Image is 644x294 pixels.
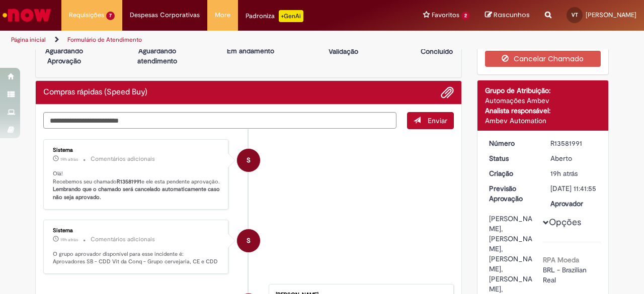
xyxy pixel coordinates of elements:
[227,46,274,56] p: Em andamento
[428,116,447,125] span: Enviar
[485,116,601,126] div: Ambev Automation
[215,10,230,20] span: More
[441,86,454,99] button: Adicionar anexos
[481,168,543,178] dt: Criação
[53,228,220,234] div: Sistema
[53,185,221,201] b: Lembrando que o chamado será cancelado automaticamente caso não seja aprovado.
[543,265,589,284] span: BRL - Brazilian Real
[53,170,220,202] p: Olá! Recebemos seu chamado e ele esta pendente aprovação.
[485,95,601,106] div: Automações Ambev
[550,183,597,193] div: [DATE] 11:41:55
[133,46,182,66] p: Aguardando atendimento
[91,235,155,244] small: Comentários adicionais
[329,46,358,56] p: Validação
[481,138,543,148] dt: Número
[247,148,251,172] span: S
[246,10,303,22] div: Padroniza
[485,11,530,20] a: Rascunhos
[53,250,220,266] p: O grupo aprovador disponível para esse incidente é: Aprovadores SB - CDD Vit da Conq - Grupo cerv...
[485,51,601,67] button: Cancelar Chamado
[43,112,396,129] textarea: Digite sua mensagem aqui...
[481,183,543,204] dt: Previsão Aprovação
[550,138,597,148] div: R13581991
[60,156,78,162] span: 19h atrás
[572,12,578,18] span: VT
[60,237,78,243] time: 30/09/2025 14:42:03
[60,237,78,243] span: 19h atrás
[40,46,89,66] p: Aguardando Aprovação
[461,12,470,20] span: 2
[432,10,459,20] span: Favoritos
[543,199,605,209] dt: Aprovador
[407,112,454,129] button: Enviar
[1,5,53,25] img: ServiceNow
[237,149,260,172] div: System
[421,46,453,56] p: Concluído
[550,169,578,178] time: 30/09/2025 14:41:55
[67,36,142,44] a: Formulário de Atendimento
[550,153,597,163] div: Aberto
[550,168,597,178] div: 30/09/2025 14:41:55
[550,169,578,178] span: 19h atrás
[485,106,601,116] div: Analista responsável:
[586,11,636,19] span: [PERSON_NAME]
[247,229,251,253] span: S
[106,12,115,20] span: 7
[117,178,141,185] b: R13581991
[237,229,260,252] div: System
[60,156,78,162] time: 30/09/2025 14:42:07
[43,88,147,97] h2: Compras rápidas (Speed Buy) Histórico de tíquete
[485,85,601,95] div: Grupo de Atribuição:
[130,10,200,20] span: Despesas Corporativas
[91,155,155,163] small: Comentários adicionais
[481,153,543,163] dt: Status
[543,255,579,264] b: RPA Moeda
[279,10,303,22] p: +GenAi
[69,10,104,20] span: Requisições
[494,10,530,20] span: Rascunhos
[11,36,46,44] a: Página inicial
[8,31,422,49] ul: Trilhas de página
[53,147,220,153] div: Sistema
